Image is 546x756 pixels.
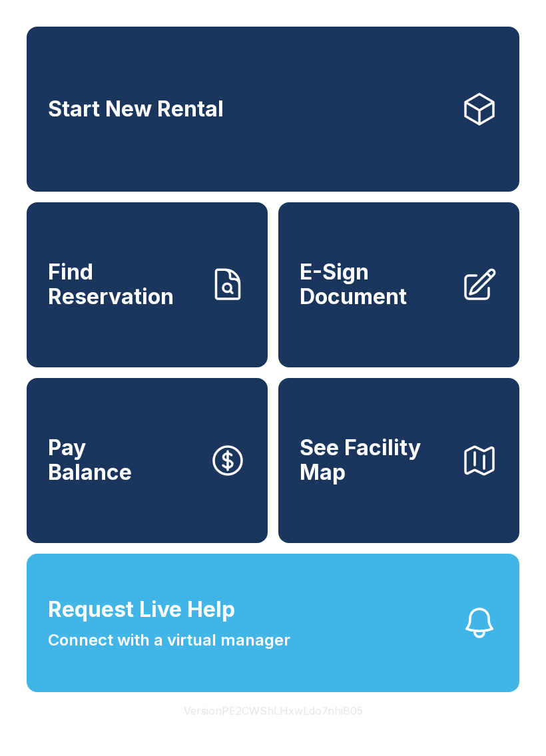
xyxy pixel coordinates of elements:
a: PayBalance [27,378,268,543]
span: E-Sign Document [300,260,450,309]
span: Start New Rental [48,97,224,122]
a: Start New Rental [27,27,519,192]
button: Request Live HelpConnect with a virtual manager [27,554,519,692]
button: VersionPE2CWShLHxwLdo7nhiB05 [173,692,374,729]
span: See Facility Map [300,436,450,484]
span: Pay Balance [48,436,132,484]
a: Find Reservation [27,202,268,367]
span: Find Reservation [48,260,198,309]
span: Connect with a virtual manager [48,628,290,652]
a: E-Sign Document [278,202,519,367]
span: Request Live Help [48,594,235,626]
button: See Facility Map [278,378,519,543]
